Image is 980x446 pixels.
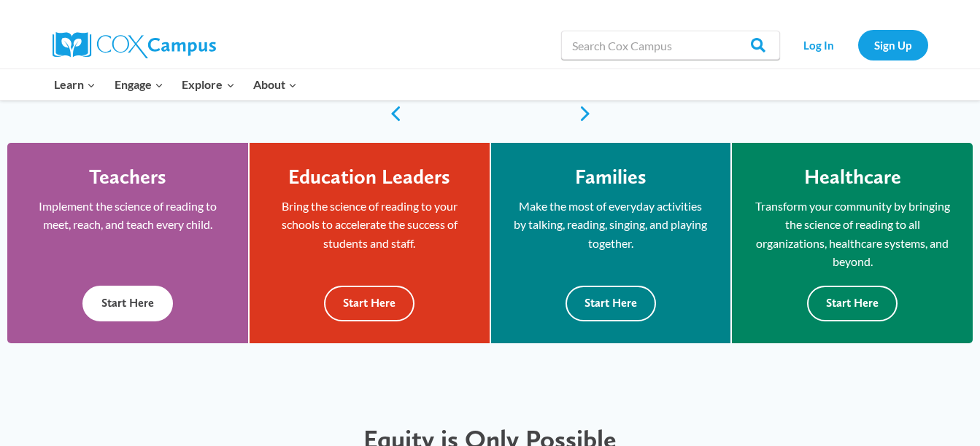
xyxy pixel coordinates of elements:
[513,197,709,253] p: Make the most of everyday activities by talking, reading, singing, and playing together.
[807,286,898,321] button: Start Here
[858,30,928,60] a: Sign Up
[45,69,106,100] button: Child menu of Learn
[29,197,226,234] p: Implement the science of reading to meet, reach, and teach every child.
[578,105,600,122] a: next
[491,143,731,343] a: Families Make the most of everyday activities by talking, reading, singing, and playing together....
[804,165,901,189] h4: Healthcare
[566,286,656,321] button: Start Here
[381,105,403,122] a: previous
[244,69,306,100] button: Child menu of About
[324,286,414,321] button: Start Here
[250,143,490,343] a: Education Leaders Bring the science of reading to your schools to accelerate the success of stude...
[754,197,951,271] p: Transform your community by bringing the science of reading to all organizations, healthcare syst...
[381,99,600,128] div: content slider buttons
[575,165,647,189] h4: Families
[271,197,468,253] p: Bring the science of reading to your schools to accelerate the success of students and staff.
[7,143,248,343] a: Teachers Implement the science of reading to meet, reach, and teach every child. Start Here
[787,30,928,60] nav: Secondary Navigation
[45,69,306,100] nav: Primary Navigation
[787,30,851,60] a: Log In
[89,165,166,189] h4: Teachers
[105,69,173,100] button: Child menu of Engage
[53,32,216,58] img: Cox Campus
[288,165,450,189] h4: Education Leaders
[173,69,244,100] button: Child menu of Explore
[82,286,173,321] button: Start Here
[732,143,973,343] a: Healthcare Transform your community by bringing the science of reading to all organizations, heal...
[561,31,780,60] input: Search Cox Campus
